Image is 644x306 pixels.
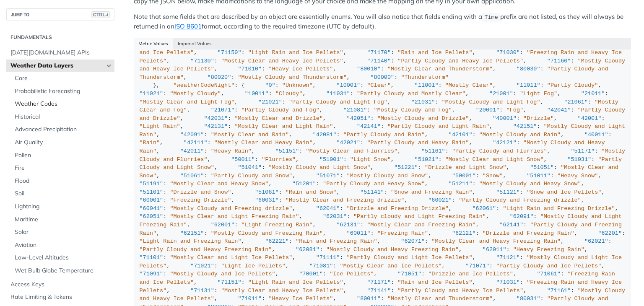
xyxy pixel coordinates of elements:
span: "Light Rain and Ice Pellets" [248,279,343,285]
span: "51031" [567,156,591,163]
span: "Partly Cloudy and Heavy Ice Pellets" [397,58,523,64]
span: "71051" [397,271,421,277]
span: "Rain and Ice Pellets" [397,279,472,285]
h2: Fundamentals [6,34,114,41]
span: "62091" [510,213,534,220]
span: "62121" [452,230,476,236]
span: "62071" [401,238,425,244]
span: "Mostly Cloudy and Light Fog" [442,99,540,105]
span: "Partly Cloudy and Heavy Snow" [323,181,425,187]
span: "11001" [415,82,439,88]
span: "Ice Pellets" [330,271,374,277]
span: "Heavy Ice Pellets" [268,66,333,72]
span: CTRL-/ [91,11,110,18]
span: "10001" [336,82,360,88]
span: "Mostly Cloudy and Heavy Freezing Rain" [326,246,459,253]
span: "62151" [180,230,204,236]
span: "71010" [238,66,262,72]
span: "62201" [598,230,622,236]
span: "Mostly Clear and Light Fog" [140,99,235,105]
span: "Flurries" [262,156,296,163]
span: "Heavy Snow" [557,173,598,179]
span: Probabilistic Forecasting [15,87,112,96]
span: "Partly Cloudy and Light Rain" [387,123,489,130]
span: "Mostly Clear and Freezing Rain" [367,222,475,228]
span: "Mostly Clear and Drizzle" [234,115,323,122]
span: "Partly cloudy and Light Freezing Rain" [353,213,486,220]
span: "Partly Cloudy and Heavy Freezing Rain" [140,246,272,253]
span: "Light Rain and Freezing Drizzle" [503,205,615,212]
span: "71171" [367,279,391,285]
span: "42141" [357,123,381,130]
span: "21011" [581,91,605,97]
span: "Mostly Clear and Freezing drizzle" [286,197,405,203]
p: Note that some fields that are described by an object are essentially enums. You will also notice... [134,12,631,31]
span: "62131" [336,222,360,228]
span: "51141" [360,189,384,195]
span: "70001" [299,271,323,277]
span: "Mostly Cloudy and Light Snow" [268,164,370,171]
a: Aviation [10,239,114,252]
span: "Heavy Ice Pellets" [268,296,333,302]
span: "40001" [493,115,517,122]
span: "11011" [517,82,540,88]
span: "Light Freezing Rain" [241,222,313,228]
span: "Rain and Snow" [286,189,337,195]
span: "71111" [316,254,340,261]
span: "Drizzle and Ice Pellets" [428,271,513,277]
span: "Partly Cloudy and Freezing Rain" [140,222,626,236]
span: Wet Bulb Globe Temperature [15,267,112,275]
span: "Mostly Clear and Light Rain" [234,123,333,130]
span: "11021" [140,91,164,97]
span: "71151" [218,279,241,285]
span: "51021" [415,156,439,163]
span: "Drizzle and Light Snow" [425,164,506,171]
span: "50011" [231,156,255,163]
span: "Light Rain and Ice Pellets" [248,49,343,56]
span: "Mostly Clear and Heavy Snow" [170,181,268,187]
a: Weather Data LayersHide subpages for Weather Data Layers [6,60,114,72]
a: Probabilistic Forecasting [10,85,114,98]
span: Solar [15,228,112,236]
span: "Light Rain and Freezing Rain" [140,238,241,244]
span: Low-Level Altitudes [15,254,112,262]
span: "62081" [296,246,319,253]
span: "Freezing Drizzle" [170,197,231,203]
span: "Partly Cloudy and Thunderstorm" [140,66,612,80]
span: "Mostly Cloudy and Thunderstorm" [238,74,346,80]
span: "Mostly Cloudy and Snow" [347,173,428,179]
span: [DATE][DOMAIN_NAME] APIs [10,49,112,57]
span: "71071" [465,263,489,269]
span: "71021" [190,263,214,269]
span: "Rain and Ice Pellets" [397,49,472,56]
span: Access Keys [10,280,112,289]
span: "Snow" [483,173,503,179]
span: Core [15,74,112,83]
span: "51171" [571,148,595,154]
span: "42031" [204,115,228,122]
span: "Drizzle and Freezing Drizzle" [347,205,449,212]
span: "Mostly Clear and Heavy Freezing Rain" [431,238,561,244]
span: "71140" [367,58,391,64]
span: "Partly Cloudy and Drizzle" [140,107,629,122]
span: "51041" [238,164,262,171]
span: Pollen [15,151,112,160]
span: "42081" [313,132,337,138]
span: "71091" [140,271,164,277]
a: Maritime [10,213,114,226]
span: Advanced Precipitation [15,125,112,134]
span: "42021" [336,140,360,146]
span: "Partly Cloudy and Fog" [241,107,319,113]
span: "71131" [190,288,214,294]
span: "21021" [258,99,282,105]
span: "Light Rain" [140,123,180,130]
span: "42121" [493,140,517,146]
span: "51101" [140,189,164,195]
span: "60031" [255,197,279,203]
span: "Drizzle" [523,115,554,122]
a: Fire [10,162,114,174]
span: "60001" [140,197,164,203]
span: "51061" [180,173,204,179]
span: "62021" [584,238,608,244]
span: "Mostly Cloudy and Drizzle" [377,115,469,122]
